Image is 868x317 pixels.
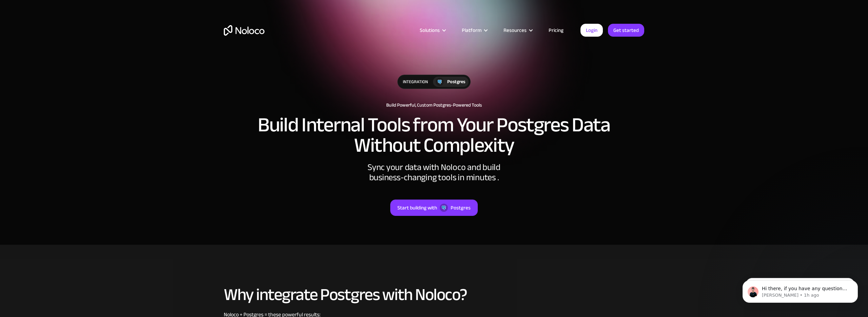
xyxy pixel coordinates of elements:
h2: Build Internal Tools from Your Postgres Data Without Complexity [224,115,644,155]
div: Start building with [397,203,437,212]
h2: Why integrate Postgres with Noloco? [224,285,644,304]
div: Resources [495,26,540,35]
iframe: Intercom notifications message [732,266,868,314]
div: Platform [453,26,495,35]
div: Postgres [447,78,465,86]
a: Get started [608,24,644,37]
a: Pricing [540,26,572,35]
div: Solutions [411,26,453,35]
a: Login [580,24,603,37]
div: integration [398,75,433,89]
a: Start building withPostgres [390,200,478,216]
div: Solutions [420,26,440,35]
div: Resources [504,26,527,35]
div: Postgres [451,203,471,212]
h1: Build Powerful, Custom Postgres-Powered Tools [224,102,644,108]
a: home [224,25,264,36]
div: Platform [462,26,481,35]
div: Sync your data with Noloco and build business-changing tools in minutes . [332,162,536,183]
